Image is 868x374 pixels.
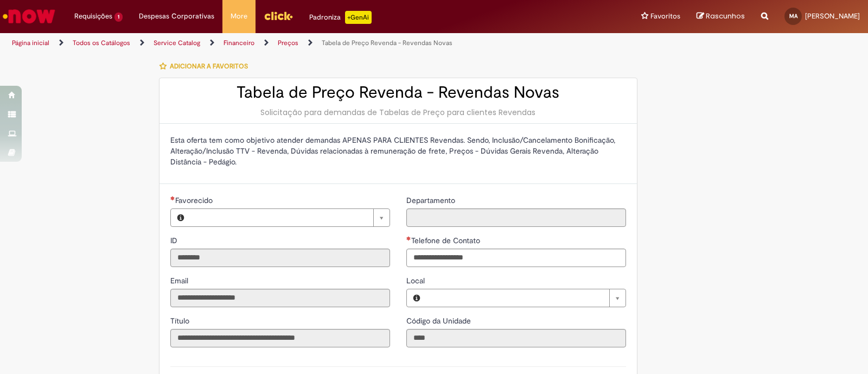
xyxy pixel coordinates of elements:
span: Local [406,276,427,286]
div: Solicitação para demandas de Tabelas de Preço para clientes Revendas [170,107,626,118]
img: ServiceNow [1,5,57,27]
label: Somente leitura - Código da Unidade [406,315,473,326]
span: Somente leitura - Título [170,316,192,326]
span: Telefone de Contato [411,236,482,245]
span: Necessários [170,196,175,200]
label: Somente leitura - ID [170,235,180,246]
input: Título [170,329,390,347]
span: MA [789,12,797,20]
a: Financeiro [224,39,254,47]
img: click_logo_yellow_360x200.png [264,8,293,24]
label: Somente leitura - Título [170,315,192,326]
span: Obrigatório Preenchido [406,236,411,240]
span: Favoritos [650,11,680,22]
label: Somente leitura - Email [170,275,190,286]
span: Despesas Corporativas [139,11,214,22]
label: Somente leitura - Departamento [406,195,457,206]
a: Service Catalog [154,39,200,47]
input: ID [170,249,390,267]
span: Adicionar a Favoritos [170,62,248,71]
span: Somente leitura - Departamento [406,195,457,205]
button: Local, Visualizar este registro [407,289,426,307]
p: Esta oferta tem como objetivo atender demandas APENAS PARA CLIENTES Revendas. Sendo, Inclusão/Can... [170,135,626,167]
button: Adicionar a Favoritos [159,55,254,78]
span: [PERSON_NAME] [805,11,860,21]
span: Rascunhos [706,11,745,21]
p: +GenAi [345,11,372,24]
a: Página inicial [12,39,49,47]
div: Padroniza [309,11,372,24]
span: Requisições [74,11,112,22]
a: Limpar campo Local [426,289,626,307]
a: Limpar campo Favorecido [190,209,390,226]
a: Preços [278,39,298,47]
span: Necessários - Favorecido [175,195,215,205]
span: Somente leitura - Código da Unidade [406,316,473,326]
input: Departamento [406,208,626,227]
span: Somente leitura - Email [170,276,190,286]
button: Favorecido, Visualizar este registro [171,209,190,226]
a: Rascunhos [697,11,745,22]
input: Telefone de Contato [406,249,626,267]
input: Código da Unidade [406,329,626,347]
span: 1 [114,12,123,22]
span: Somente leitura - ID [170,236,180,245]
ul: Trilhas de página [8,33,571,53]
a: Todos os Catálogos [73,39,130,47]
a: Tabela de Preço Revenda - Revendas Novas [322,39,452,47]
span: More [231,11,247,22]
input: Email [170,289,390,307]
h2: Tabela de Preço Revenda - Revendas Novas [170,84,626,102]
